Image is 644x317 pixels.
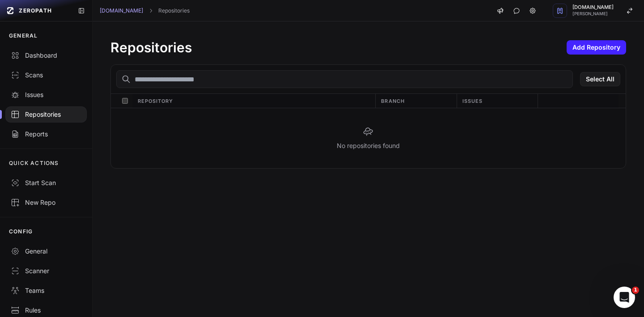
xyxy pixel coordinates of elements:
span: ZEROPATH [19,7,52,14]
div: Dashboard [11,51,81,60]
iframe: Intercom live chat [614,287,635,308]
a: ZEROPATH [4,4,71,18]
p: QUICK ACTIONS [9,160,59,167]
button: Add Repository [567,40,626,55]
nav: breadcrumb [100,7,190,14]
div: Issues [11,90,81,99]
button: Select All [580,72,620,86]
div: Issues [457,94,538,108]
div: Branch [375,94,456,108]
div: Start Scan [11,178,81,187]
span: 1 [632,287,639,294]
div: Scanner [11,266,81,275]
div: Rules [11,306,81,315]
div: Teams [11,286,81,295]
p: GENERAL [9,32,38,39]
span: [DOMAIN_NAME] [572,5,614,10]
div: Reports [11,130,81,139]
div: New Repo [11,198,81,207]
div: Scans [11,71,81,80]
svg: chevron right, [148,8,154,14]
div: Repository [132,94,376,108]
div: General [11,247,81,256]
span: [PERSON_NAME] [572,12,614,16]
p: CONFIG [9,228,33,235]
div: Repositories [11,110,81,119]
div: No repositories found [111,108,626,168]
a: [DOMAIN_NAME] [100,7,143,14]
h1: Repositories [110,39,192,55]
a: Repositories [158,7,190,14]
